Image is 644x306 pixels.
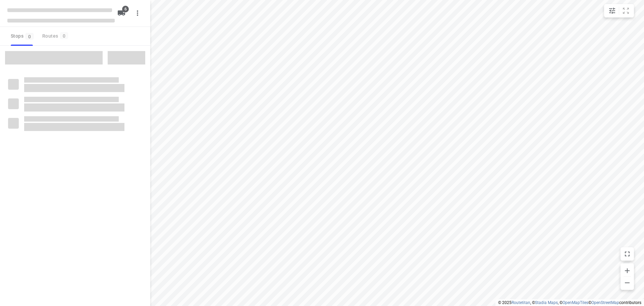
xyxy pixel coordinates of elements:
[562,300,588,305] a: OpenMapTiles
[498,300,641,305] li: © 2025 , © , © © contributors
[591,300,619,305] a: OpenStreetMap
[605,4,619,17] button: Map settings
[512,300,530,305] a: Routetitan
[604,4,634,17] div: small contained button group
[535,300,558,305] a: Stadia Maps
